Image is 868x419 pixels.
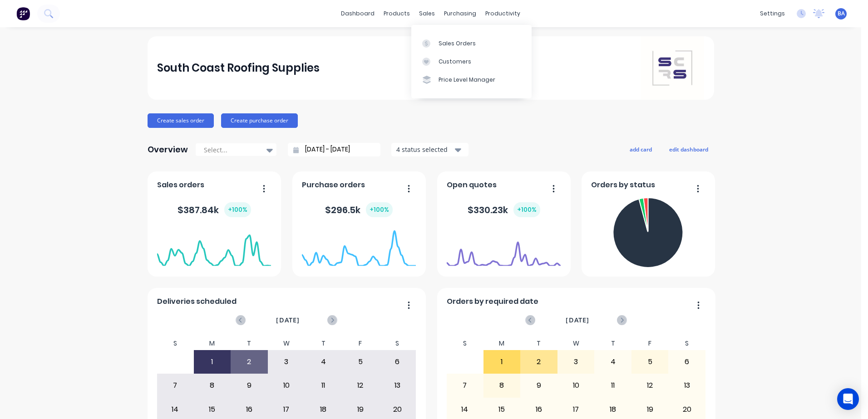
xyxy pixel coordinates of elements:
div: 4 [595,351,631,373]
div: + 100 % [366,202,393,217]
div: Sales Orders [439,39,476,48]
div: productivity [481,7,525,20]
div: $ 296.5k [325,202,393,217]
span: [DATE] [566,315,589,325]
div: 12 [342,374,379,397]
a: Price Level Manager [411,71,532,89]
div: 1 [194,351,231,373]
div: 6 [379,351,415,373]
div: S [446,337,483,350]
div: S [157,337,194,350]
div: T [594,337,631,350]
div: Open Intercom Messenger [837,388,859,410]
div: Overview [148,141,188,159]
span: Purchase orders [302,180,365,190]
a: dashboard [336,7,379,20]
div: 9 [231,374,267,397]
span: Deliveries scheduled [157,296,237,307]
div: 2 [521,351,557,373]
div: 7 [447,374,483,397]
button: Create purchase order [221,113,298,128]
div: F [342,337,379,350]
div: 4 status selected [396,145,454,154]
div: W [268,337,305,350]
div: Customers [439,58,471,66]
div: 5 [342,351,379,373]
div: S [668,337,705,350]
span: Open quotes [447,180,497,190]
a: Customers [411,53,532,71]
div: 2 [231,351,267,373]
div: M [483,337,521,350]
div: 4 [305,351,341,373]
div: purchasing [439,7,481,20]
div: 13 [669,374,705,397]
div: 11 [595,374,631,397]
span: Orders by status [591,180,655,190]
img: Factory [16,7,30,20]
div: T [520,337,557,350]
div: T [231,337,268,350]
button: 4 status selected [391,143,469,156]
div: 8 [484,374,520,397]
div: 12 [632,374,668,397]
div: 3 [558,351,594,373]
div: 5 [632,351,668,373]
span: [DATE] [276,315,300,325]
button: Create sales order [148,113,214,128]
div: 9 [521,374,557,397]
div: settings [755,7,789,20]
div: 1 [484,351,520,373]
div: 11 [305,374,341,397]
div: + 100 % [513,202,540,217]
img: South Coast Roofing Supplies [641,36,704,100]
div: + 100 % [224,202,251,217]
div: S [379,337,416,350]
div: products [379,7,414,20]
button: add card [624,143,658,155]
span: Sales orders [157,180,204,190]
a: Sales Orders [411,34,532,52]
div: F [631,337,669,350]
div: 7 [157,374,193,397]
div: 8 [194,374,231,397]
div: W [557,337,595,350]
div: T [305,337,342,350]
span: Orders by required date [447,296,538,307]
div: 6 [669,351,705,373]
div: M [194,337,231,350]
div: 3 [268,351,305,373]
div: South Coast Roofing Supplies [157,59,320,77]
div: $ 330.23k [468,202,540,217]
div: sales [414,7,439,20]
div: 10 [558,374,594,397]
div: 10 [268,374,305,397]
span: BA [838,10,845,18]
div: Price Level Manager [439,76,495,84]
div: $ 387.84k [178,202,251,217]
div: 13 [379,374,415,397]
button: edit dashboard [663,143,714,155]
